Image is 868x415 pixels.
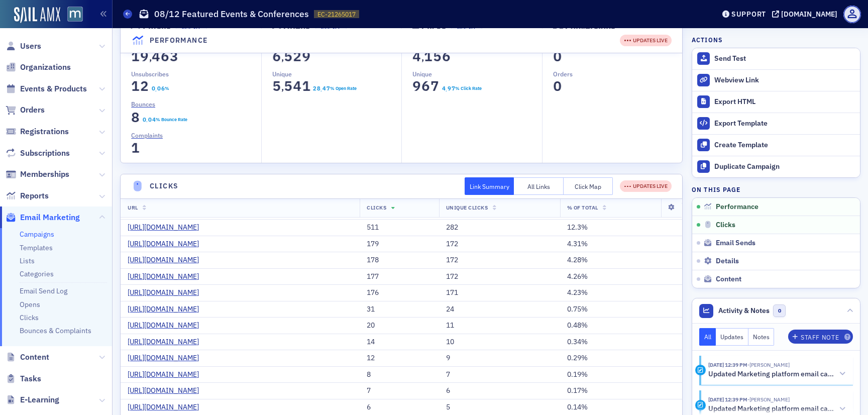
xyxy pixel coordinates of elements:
[20,373,41,384] span: Tasks
[128,386,206,395] a: [URL][DOMAIN_NAME]
[6,394,59,405] a: E-Learning
[624,36,668,44] div: UPDATES LIVE
[747,361,790,368] span: Lauren Standiford
[20,126,69,137] span: Registrations
[131,142,140,154] section: 1
[290,48,304,65] span: 2
[447,84,452,93] span: 9
[67,7,83,22] img: SailAMX
[142,115,147,124] span: 0
[367,204,386,211] span: Clicks
[20,230,54,239] a: Campaigns
[6,126,69,137] a: Registrations
[367,321,431,330] div: 20
[567,256,676,265] div: 4.28%
[6,373,41,384] a: Tasks
[156,116,187,123] div: % Bounce Rate
[692,185,860,194] h4: On this page
[564,177,613,195] button: Click Map
[412,69,542,78] p: Unique
[624,182,668,190] div: UPDATES LIVE
[131,51,179,62] section: 19,463
[142,116,156,123] section: 0.04
[367,370,431,379] div: 8
[299,48,313,65] span: 9
[692,156,860,177] button: Duplicate Campaign
[446,321,553,330] div: 11
[20,190,49,201] span: Reports
[367,338,431,347] div: 14
[367,272,431,281] div: 177
[714,162,855,171] div: Duplicate Campaign
[321,84,327,93] span: 4
[422,48,436,65] span: 1
[731,10,766,19] div: Support
[128,370,206,379] a: [URL][DOMAIN_NAME]
[620,180,672,192] div: UPDATES LIVE
[843,6,861,23] span: Profile
[6,212,80,223] a: Email Marketing
[20,352,49,363] span: Content
[128,288,206,297] a: [URL][DOMAIN_NAME]
[553,69,683,78] p: Orders
[446,256,553,265] div: 172
[714,54,855,63] div: Send Test
[367,288,431,297] div: 176
[146,117,148,124] span: .
[367,223,431,232] div: 511
[788,330,853,344] button: Staff Note
[446,204,488,211] span: Unique Clicks
[567,370,676,379] div: 0.19%
[446,370,553,379] div: 7
[147,115,152,124] span: 0
[446,338,553,347] div: 10
[155,86,157,93] span: .
[151,115,156,124] span: 4
[150,48,163,65] span: 4
[151,84,156,93] span: 0
[129,77,143,95] span: 1
[138,77,152,95] span: 2
[412,51,451,62] section: 4,156
[567,288,676,297] div: 4.23%
[431,48,445,65] span: 5
[781,10,837,19] div: [DOMAIN_NAME]
[165,85,169,92] div: %
[159,48,172,65] span: 6
[551,48,564,65] span: 0
[20,300,40,309] a: Opens
[410,77,424,95] span: 9
[272,51,311,62] section: 6,529
[367,386,431,395] div: 7
[128,305,206,314] a: [URL][DOMAIN_NAME]
[20,326,91,335] a: Bounces & Complaints
[419,77,433,95] span: 6
[367,240,431,249] div: 179
[128,272,206,281] a: [URL][DOMAIN_NAME]
[412,80,440,92] section: 967
[451,84,456,93] span: 7
[410,48,424,65] span: 4
[20,212,80,223] span: Email Marketing
[708,396,747,403] time: 8/12/2025 12:39 PM
[620,35,672,46] div: UPDATES LIVE
[801,335,839,340] div: Staff Note
[156,84,161,93] span: 0
[553,80,562,92] section: 0
[20,256,35,265] a: Lists
[14,7,60,23] a: SailAMX
[367,305,431,314] div: 31
[421,51,424,64] span: ,
[312,84,317,93] span: 2
[320,86,322,93] span: .
[567,223,676,232] div: 12.3%
[20,394,59,405] span: E-Learning
[20,105,45,116] span: Orders
[716,202,758,212] span: Performance
[446,240,553,249] div: 172
[20,286,67,295] a: Email Send Log
[567,403,676,412] div: 0.14%
[281,48,295,65] span: 5
[281,51,284,64] span: ,
[716,239,755,248] span: Email Sends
